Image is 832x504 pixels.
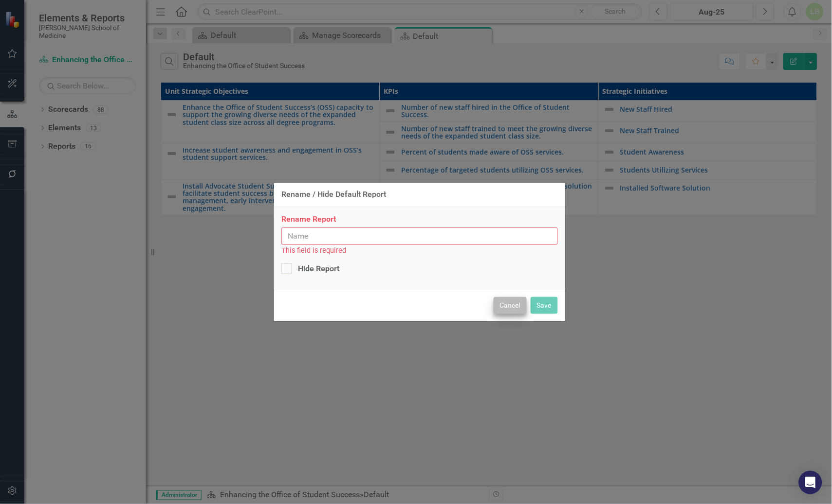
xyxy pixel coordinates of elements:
[531,297,558,314] button: Save
[799,471,822,494] div: Open Intercom Messenger
[281,214,558,225] label: Rename Report
[281,245,558,256] div: This field is required
[494,297,527,314] button: Cancel
[298,263,339,275] div: Hide Report
[281,227,558,245] input: Name
[281,190,386,199] div: Rename / Hide Default Report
